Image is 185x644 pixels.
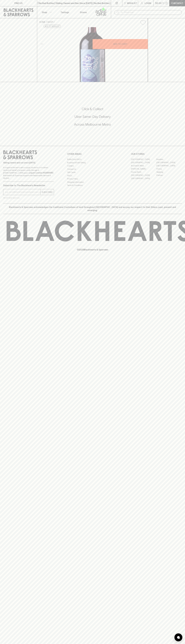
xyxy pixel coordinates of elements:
[37,27,148,82] img: 41180.png
[61,11,69,14] p: Tastings
[67,164,118,167] a: Careers
[131,170,156,174] a: Fitzroy North
[3,197,54,199] p: We will never spam you
[44,25,61,28] button: Add to wishlist
[156,161,182,164] a: [GEOGRAPHIC_DATA]
[47,21,53,23] a: SHOP
[37,6,56,18] button: Shop
[14,2,23,5] p: FIND US
[121,10,180,15] input: Try "Pinot noir"
[67,161,118,164] a: Business & Bulk Gifting
[131,177,156,180] a: [GEOGRAPHIC_DATA]
[156,167,182,170] a: Fitzroy
[67,184,118,187] a: Terms & Conditions
[166,2,167,4] p: 0
[3,107,182,111] h5: Click & Collect
[131,174,156,177] a: [GEOGRAPHIC_DATA]
[67,167,118,171] a: Contact Us
[67,152,118,156] p: OTHER AREAS
[67,177,118,180] a: Privacy Policy
[67,171,118,174] a: Gift Cards
[3,166,54,179] p: It is against the law to sell or supply alcohol to, or to obtain alcohol on behalf of a person un...
[56,6,74,18] a: Tastings
[145,2,151,5] p: Login
[80,11,87,14] p: Stores
[5,190,40,194] input: e.g. jane@blackheartsandsparrows.com.au
[156,158,182,161] a: Braddon
[156,174,182,177] a: Prahran
[42,11,47,14] p: Shop
[3,122,182,127] h5: Across Melbourne Metro
[3,96,182,141] div: Call to action block
[67,180,118,184] a: Shipping Information
[5,206,180,212] p: Blackhearts & Sparrows acknowledges the traditional Custodians of land throughout [GEOGRAPHIC_DAT...
[29,172,53,174] strong: Liquor License #32064953
[74,6,93,18] a: Stores
[131,167,156,170] a: [PERSON_NAME]
[3,161,54,164] p: Sibling owned and run since [DATE]
[93,39,148,49] button: ADD TO CART
[127,2,137,5] p: Wishlist
[41,189,54,195] button: SUBSCRIBE
[67,174,118,177] a: FAQ's
[113,42,127,46] p: ADD TO CART
[156,164,182,167] a: [GEOGRAPHIC_DATA]
[156,170,182,174] a: Geelong
[139,19,147,26] button: Add to wishlist
[131,161,156,164] a: [GEOGRAPHIC_DATA]
[42,191,53,194] p: SUBSCRIBE
[67,158,118,161] a: Bottle Drop FAQ's
[3,114,182,119] h5: Uber Same-Day Delivery
[131,152,182,156] p: OUR STORES
[131,158,156,161] a: [GEOGRAPHIC_DATA]
[171,2,183,5] p: Checkout
[3,184,54,187] p: Subscribe to The Blackhearts Newsletter
[155,2,162,5] p: $0.00
[131,164,156,167] a: Brunswick West
[39,21,45,23] a: HOME
[177,636,180,639] img: bubble-icon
